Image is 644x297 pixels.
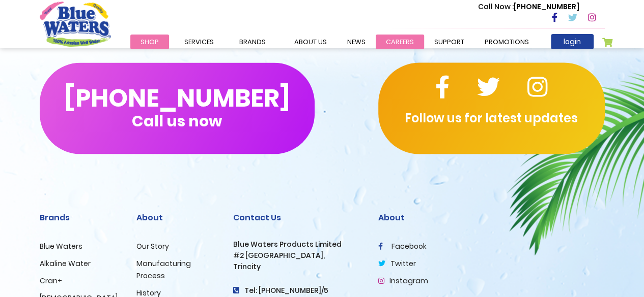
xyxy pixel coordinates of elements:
h3: Trincity [233,262,363,271]
h2: About [378,213,605,222]
span: Call Now : [478,2,514,12]
a: twitter [378,258,416,269]
a: careers [376,35,424,49]
a: Promotions [474,35,539,49]
a: about us [284,35,337,49]
span: Brands [239,37,266,47]
a: support [424,35,474,49]
a: login [551,34,594,49]
a: Manufacturing Process [136,258,191,281]
span: Call us now [132,118,222,124]
p: [PHONE_NUMBER] [478,2,579,12]
p: Follow us for latest updates [378,109,605,127]
h3: Blue Waters Products Limited [233,240,363,249]
h2: Contact Us [233,213,363,222]
h3: #2 [GEOGRAPHIC_DATA], [233,251,363,260]
a: News [337,35,376,49]
a: Instagram [378,276,428,286]
button: [PHONE_NUMBER]Call us now [40,63,315,154]
h2: About [136,213,218,222]
a: store logo [40,2,111,46]
span: Shop [141,37,159,47]
a: facebook [378,241,427,251]
a: Alkaline Water [40,258,91,269]
a: Cran+ [40,276,62,286]
a: Blue Waters [40,241,82,251]
a: Our Story [136,241,169,251]
h2: Brands [40,213,121,222]
h4: Tel: [PHONE_NUMBER]/5 [233,286,363,295]
span: Services [184,37,214,47]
